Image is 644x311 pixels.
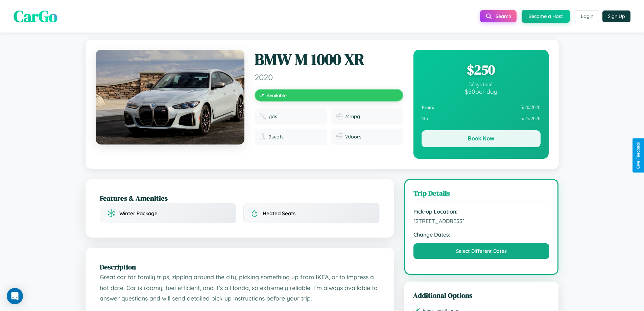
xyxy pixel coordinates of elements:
strong: Change Dates: [413,231,550,238]
span: Heated Seats [263,210,295,217]
span: 2020 [255,72,403,82]
button: Sign Up [602,10,630,22]
span: Search [496,13,511,19]
div: 5 / 25 / 2026 [422,113,541,124]
h3: Trip Details [413,188,550,201]
button: Login [575,10,599,22]
img: Seats [259,133,266,140]
span: gas [269,113,277,119]
span: Available [267,92,287,98]
button: Search [480,10,517,22]
p: Great car for family trips, zipping around the city, picking something up from IKEA, or to impres... [100,272,380,304]
div: $ 250 [422,61,541,79]
span: Winter Package [119,210,158,217]
h2: Features & Amenities [100,193,380,203]
button: Select Different Dates [413,243,550,259]
span: 2 doors [345,134,361,140]
span: 2 seats [269,134,284,140]
h3: Additional Options [413,290,550,300]
img: Fuel efficiency [336,113,342,120]
div: 5 / 20 / 2026 [422,102,541,113]
span: CarGo [14,5,57,27]
strong: From: [422,105,435,110]
button: Book Now [422,130,541,147]
span: [STREET_ADDRESS] [413,218,550,224]
strong: To: [422,116,428,121]
div: Give Feedback [636,142,641,169]
div: Open Intercom Messenger [7,288,23,304]
h2: Description [100,262,380,272]
button: Become a Host [522,10,570,23]
span: 31 mpg [345,113,360,119]
img: Fuel type [259,113,266,120]
img: Doors [336,133,342,140]
strong: Pick-up Location: [413,208,550,215]
div: $ 50 per day [422,88,541,95]
img: BMW M 1000 XR 2020 [96,50,244,145]
div: 5 days total [422,82,541,88]
h1: BMW M 1000 XR [255,50,403,69]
